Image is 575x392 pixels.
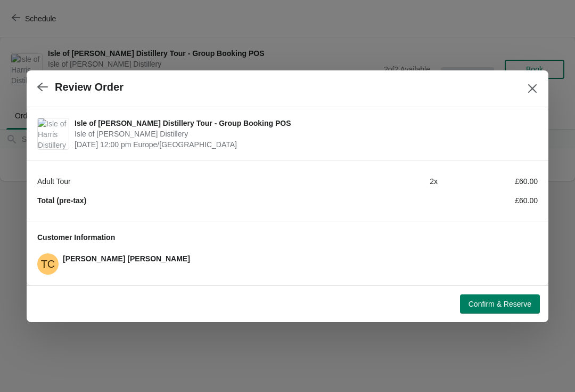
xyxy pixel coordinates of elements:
[37,233,115,242] span: Customer Information
[338,176,438,187] div: 2 x
[55,81,124,93] h2: Review Order
[438,176,538,187] div: £60.00
[37,253,59,275] span: Tim
[523,79,542,98] button: Close
[63,254,190,263] span: [PERSON_NAME] [PERSON_NAME]
[75,139,532,150] span: [DATE] 12:00 pm Europe/[GEOGRAPHIC_DATA]
[37,196,86,205] strong: Total (pre-tax)
[75,118,532,129] span: Isle of [PERSON_NAME] Distillery Tour - Group Booking POS
[460,294,540,314] button: Confirm & Reserve
[41,258,55,270] text: TC
[438,195,538,206] div: £60.00
[37,176,338,187] div: Adult Tour
[38,118,69,149] img: Isle of Harris Distillery Tour - Group Booking POS | Isle of Harris Distillery | September 4 | 12...
[469,300,531,308] span: Confirm & Reserve
[75,129,532,139] span: Isle of [PERSON_NAME] Distillery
